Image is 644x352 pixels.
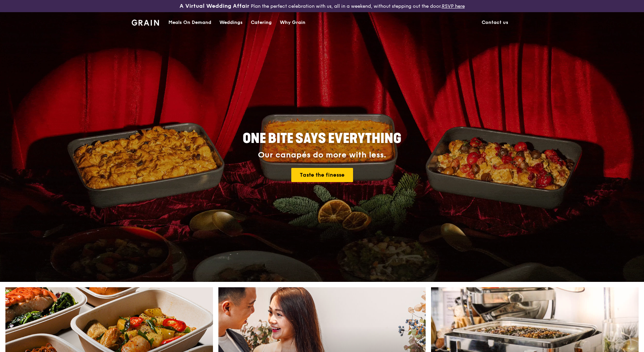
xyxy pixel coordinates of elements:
[276,12,310,33] a: Why Grain
[128,3,516,9] div: Plan the perfect celebration with us, all in a weekend, without stepping out the door.
[251,12,272,33] div: Catering
[442,3,465,9] a: RSVP here
[247,12,276,33] a: Catering
[215,12,247,33] a: Weddings
[180,3,249,9] h3: A Virtual Wedding Affair
[168,12,211,33] div: Meals On Demand
[200,150,444,160] div: Our canapés do more with less.
[291,168,353,182] a: Taste the finesse
[219,12,243,33] div: Weddings
[132,20,159,26] img: Grain
[243,130,401,147] span: ONE BITE SAYS EVERYTHING
[478,12,512,33] a: Contact us
[280,12,305,33] div: Why Grain
[132,12,159,32] a: GrainGrain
